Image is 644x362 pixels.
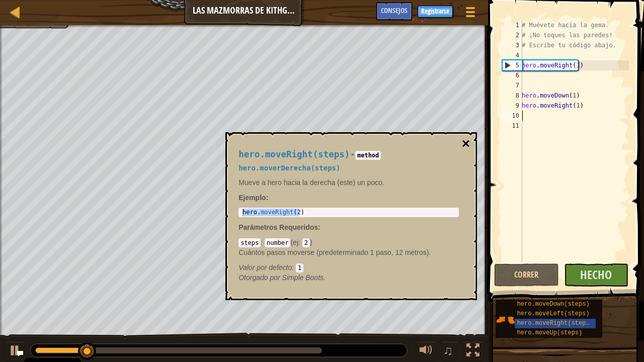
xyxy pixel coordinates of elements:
span: ej [293,238,298,246]
div: ( ) [238,237,459,273]
h4: - [238,150,459,159]
span: Ejemplo [238,194,266,202]
strong: : [238,194,268,202]
span: : [292,263,296,271]
code: steps [238,238,261,247]
span: hero.moverDerecha(steps) [238,164,340,172]
em: Simple Boots. [238,274,326,282]
span: Valor por defecto [238,263,292,271]
code: 1 [296,263,303,273]
span: hero.moveRight(steps) [238,149,350,159]
span: : [318,223,320,231]
button: × [462,137,470,151]
code: 2 [302,238,310,247]
span: : [261,238,265,246]
span: : [298,238,302,246]
p: Cuántos pasos moverse (predeterminado 1 paso, 12 metros). [238,247,459,257]
code: method [355,151,381,160]
code: number [265,238,290,247]
span: Parámetros Requeridos [238,223,318,231]
p: Mueve a hero hacia la derecha (este) un poco. [238,177,459,188]
span: Otorgado por [238,274,282,282]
